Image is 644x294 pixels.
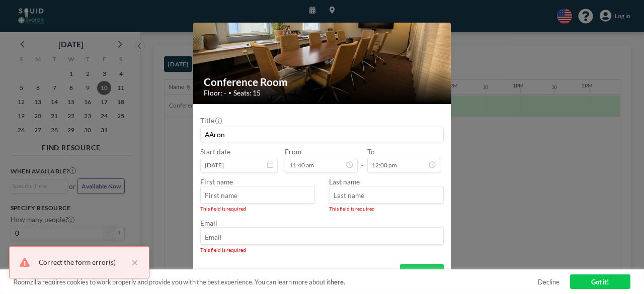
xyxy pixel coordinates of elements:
[200,247,444,253] div: This field is required
[400,264,444,279] button: BOOK NOW
[228,89,231,96] span: •
[200,206,315,212] div: This field is required
[329,177,360,186] label: Last name
[204,76,442,89] h2: Conference Room
[201,127,443,142] input: Guest reservation
[201,230,443,244] input: Email
[200,116,221,125] label: Title
[331,278,345,286] a: here.
[330,188,443,203] input: Last name
[200,147,230,156] label: Start date
[285,147,301,156] label: From
[201,188,314,203] input: First name
[233,88,261,97] span: Seats: 15
[200,177,233,186] label: First name
[329,206,444,212] div: This field is required
[367,147,375,156] label: To
[14,278,538,286] span: Roomzilla requires cookies to work properly and provide you with the best experience. You can lea...
[570,274,630,289] a: Got it!
[361,150,364,169] span: -
[39,256,126,268] div: Correct the form error(s)
[538,278,559,286] a: Decline
[126,256,138,268] button: close
[204,88,226,97] span: Floor: -
[200,219,217,227] label: Email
